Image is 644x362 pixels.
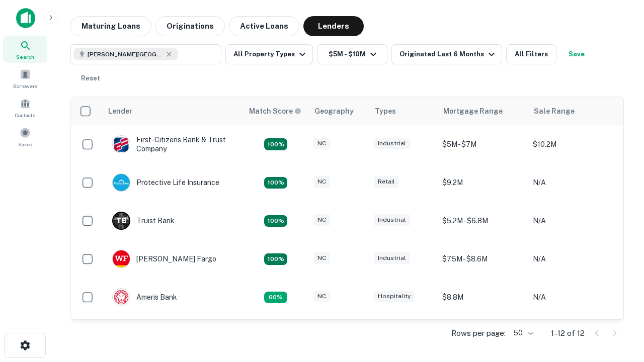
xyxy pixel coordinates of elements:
[313,214,330,226] div: NC
[437,316,528,354] td: $9.2M
[510,326,535,340] div: 50
[374,176,399,188] div: Retail
[3,94,47,121] a: Contacts
[112,288,177,306] div: Ameris Bank
[264,177,287,189] div: Matching Properties: 2, hasApolloMatch: undefined
[112,173,219,192] div: Protective Life Insurance
[437,97,528,125] th: Mortgage Range
[534,105,575,117] div: Sale Range
[16,53,34,61] span: Search
[374,252,410,264] div: Industrial
[15,111,35,119] span: Contacts
[113,174,130,191] img: picture
[594,249,644,298] iframe: Chat Widget
[102,97,243,125] th: Lender
[399,48,498,60] div: Originated Last 6 Months
[264,292,287,304] div: Matching Properties: 1, hasApolloMatch: undefined
[528,278,618,316] td: N/A
[88,50,163,59] span: [PERSON_NAME][GEOGRAPHIC_DATA], [GEOGRAPHIC_DATA]
[229,16,299,36] button: Active Loans
[374,291,415,302] div: Hospitality
[112,250,216,268] div: [PERSON_NAME] Fargo
[528,316,618,354] td: N/A
[113,289,130,306] img: picture
[528,163,618,202] td: N/A
[314,105,354,117] div: Geography
[13,82,37,90] span: Borrowers
[437,240,528,278] td: $7.5M - $8.6M
[112,212,175,230] div: Truist Bank
[528,240,618,278] td: N/A
[375,105,396,117] div: Types
[113,136,130,153] img: picture
[3,36,47,63] a: Search
[155,16,225,36] button: Originations
[249,106,299,117] h6: Match Score
[70,16,151,36] button: Maturing Loans
[437,125,528,163] td: $5M - $7M
[451,327,506,339] p: Rows per page:
[116,216,126,226] p: T B
[506,44,556,64] button: All Filters
[313,252,330,264] div: NC
[3,123,47,150] a: Saved
[313,138,330,149] div: NC
[528,125,618,163] td: $10.2M
[560,44,593,64] button: Save your search to get updates of matches that match your search criteria.
[443,105,503,117] div: Mortgage Range
[374,214,410,226] div: Industrial
[18,140,33,148] span: Saved
[313,291,330,302] div: NC
[528,97,618,125] th: Sale Range
[437,163,528,202] td: $9.2M
[225,44,313,64] button: All Property Types
[437,202,528,240] td: $5.2M - $6.8M
[3,65,47,92] a: Borrowers
[108,105,132,117] div: Lender
[243,97,308,125] th: Capitalize uses an advanced AI algorithm to match your search with the best lender. The match sco...
[374,138,410,149] div: Industrial
[308,97,369,125] th: Geography
[74,68,107,88] button: Reset
[264,215,287,227] div: Matching Properties: 3, hasApolloMatch: undefined
[317,44,387,64] button: $5M - $10M
[437,278,528,316] td: $8.8M
[112,135,233,153] div: First-citizens Bank & Trust Company
[551,327,585,339] p: 1–12 of 12
[264,138,287,150] div: Matching Properties: 2, hasApolloMatch: undefined
[391,44,502,64] button: Originated Last 6 Months
[113,250,130,267] img: picture
[16,8,35,28] img: capitalize-icon.png
[369,97,437,125] th: Types
[264,253,287,265] div: Matching Properties: 2, hasApolloMatch: undefined
[303,16,364,36] button: Lenders
[313,176,330,188] div: NC
[528,202,618,240] td: N/A
[249,106,301,117] div: Capitalize uses an advanced AI algorithm to match your search with the best lender. The match sco...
